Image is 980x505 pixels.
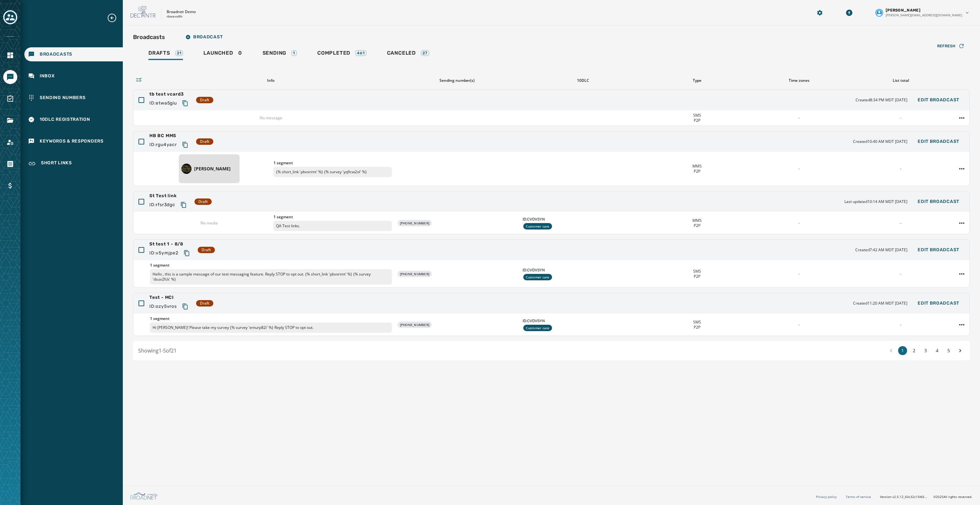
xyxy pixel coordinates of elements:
button: Copy text to clipboard [178,199,189,211]
p: [PERSON_NAME] [194,166,237,172]
div: - [750,322,847,327]
span: ID: rgu4yacr [149,142,177,148]
a: Navigate to Surveys [3,92,17,106]
span: No message [260,115,282,120]
div: [PHONE_NUMBER] [398,322,432,328]
span: Created 7:42 AM MDT [DATE] [855,247,907,252]
div: Time zones [751,78,848,83]
span: Edit Broadcast [918,97,959,103]
div: List total [852,78,949,83]
span: Last updated 10:14 AM MDT [DATE] [844,199,907,204]
span: ID: CVDVSYN [523,318,644,323]
a: Navigate to Account [3,135,17,149]
span: Draft [200,97,209,103]
div: 21 [175,50,183,56]
a: Launched0 [198,47,247,61]
a: Canceled27 [382,47,434,61]
a: Navigate to Sending Numbers [24,91,123,105]
a: Navigate to Inbox [24,69,123,83]
a: Navigate to 10DLC Registration [24,113,123,127]
div: 0 [203,50,242,60]
p: QA Test links. [273,221,392,231]
a: Terms of service [846,494,871,499]
a: Navigate to Billing [3,179,17,193]
span: ID: ozy5vros [149,303,177,310]
button: 5 [944,346,953,355]
div: Sending number(s) [397,78,518,83]
span: P2P [694,169,700,174]
span: ID: CVDVSYN [523,217,644,222]
span: HB BC MMS [149,133,191,139]
div: 10DLC [523,78,644,83]
span: Broadcast [186,35,223,40]
a: Drafts21 [143,47,188,61]
a: Sending1 [257,47,302,61]
button: User settings [873,5,972,20]
span: SMS [693,320,701,325]
button: HB BC MMS action menu [957,164,967,174]
div: - [750,115,847,120]
button: Refresh [932,41,970,51]
span: Showing 1 - 5 of 21 [138,347,177,354]
span: 1 segment [273,160,392,166]
button: Broadcast [180,31,228,43]
span: Version [880,494,928,499]
button: St Test link action menu [957,218,967,228]
span: Completed [317,50,350,56]
span: Drafts [148,50,170,56]
span: v2.5.12_60c32c15fd37978ea97d18c88c1d5e69e1bdb78b [892,494,928,499]
span: © 2025 All rights reserved. [933,494,972,499]
span: [PERSON_NAME][EMAIL_ADDRESS][DOMAIN_NAME] [886,13,962,18]
a: Navigate to Broadcasts [24,47,123,61]
button: Edit Broadcast [913,297,964,310]
div: - [750,221,847,226]
div: Info [150,78,391,83]
button: Expand sub nav menu [107,13,122,23]
button: 1 [898,346,907,355]
div: Customer care [523,274,552,280]
button: Copy text to clipboard [179,301,191,312]
span: tb test vcard3 [149,91,191,97]
span: Created 8:34 PM MDT [DATE] [856,97,907,103]
span: P2P [694,118,700,123]
button: Copy text to clipboard [179,97,191,109]
p: Hello , this is a sample message of our text messaging feature. Reply STOP to opt out. {% short_l... [150,269,392,284]
button: Copy text to clipboard [181,247,193,259]
span: Keywords & Responders [40,138,104,144]
span: P2P [694,274,700,279]
div: - [852,166,949,171]
button: Edit Broadcast [913,195,964,208]
img: Mark McCook [181,164,192,174]
div: 27 [421,50,429,56]
div: 1 [291,50,297,56]
span: SMS [693,269,701,274]
div: 461 [355,50,366,56]
span: SMS [693,113,701,118]
button: Edit Broadcast [913,244,964,256]
span: Refresh [937,43,956,49]
div: - [852,221,949,226]
p: rbwave8h [167,14,182,19]
span: P2P [694,223,700,228]
span: Test - MCI [149,294,191,301]
button: St test 1 - 8/8 action menu [957,269,967,279]
div: - [750,166,847,171]
span: Edit Broadcast [918,301,959,306]
div: Customer care [523,223,552,229]
span: Created 10:40 AM MDT [DATE] [853,139,907,144]
div: [PHONE_NUMBER] [398,271,432,277]
div: [PHONE_NUMBER] [398,220,432,226]
span: MMS [692,164,702,169]
a: Navigate to Home [3,48,17,62]
span: Draft [202,247,211,252]
span: Edit Broadcast [918,199,959,204]
a: Completed461 [312,47,372,61]
span: 1 segment [150,316,392,321]
p: {% short_link 'pbvxrimt' %} {% survey 'yq9cw2ol' %} [273,167,392,177]
span: P2P [694,325,700,330]
button: Download Menu [843,7,855,19]
span: Inbox [40,73,55,79]
p: Hi [PERSON_NAME]! Please take my survey {% survey 'emurp82i' %} Reply STOP to opt out. [150,322,392,333]
span: Draft [200,139,209,144]
span: ID: v5ymjpe2 [149,250,178,256]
